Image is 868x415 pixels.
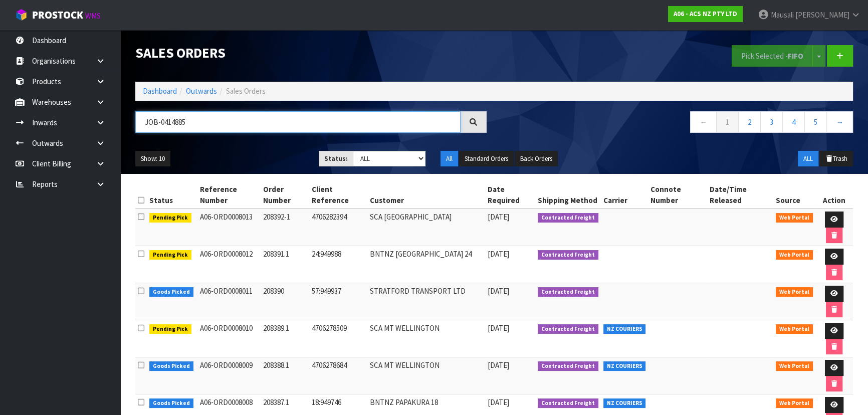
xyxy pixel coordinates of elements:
span: Contracted Freight [538,213,598,223]
td: A06-ORD0008012 [197,246,261,283]
span: NZ COURIERS [603,361,646,371]
td: 208391.1 [261,246,309,283]
a: 3 [760,111,783,133]
a: 5 [804,111,827,133]
td: 208388.1 [261,357,309,394]
td: SCA MT WELLINGTON [367,320,485,357]
td: A06-ORD0008013 [197,209,261,246]
span: [DATE] [488,286,509,296]
span: Pending Pick [149,324,191,334]
span: Goods Picked [149,361,193,371]
strong: A06 - ACS NZ PTY LTD [674,10,737,18]
input: Search sales orders [135,111,461,133]
button: Pick Selected -FIFO [732,45,813,67]
span: Web Portal [776,324,813,334]
button: ALL [798,151,818,167]
span: Contracted Freight [538,287,598,297]
span: Pending Pick [149,213,191,223]
a: Outwards [186,86,217,96]
img: cube-alt.png [15,9,28,21]
span: Contracted Freight [538,398,598,408]
span: [DATE] [488,212,509,222]
span: Web Portal [776,361,813,371]
th: Order Number [261,181,309,209]
td: STRATFORD TRANSPORT LTD [367,283,485,320]
td: 208392-1 [261,209,309,246]
span: NZ COURIERS [603,398,646,408]
h1: Sales Orders [135,45,487,60]
span: Goods Picked [149,398,193,408]
a: 1 [716,111,739,133]
button: Show: 10 [135,151,170,167]
td: A06-ORD0008009 [197,357,261,394]
th: Customer [367,181,485,209]
span: Contracted Freight [538,250,598,260]
th: Client Reference [309,181,367,209]
span: [DATE] [488,397,509,407]
a: A06 - ACS NZ PTY LTD [668,6,743,22]
td: 24:949988 [309,246,367,283]
strong: Status: [324,154,348,163]
th: Connote Number [648,181,707,209]
button: Back Orders [515,151,558,167]
button: All [441,151,458,167]
th: Date/Time Released [707,181,773,209]
span: [DATE] [488,323,509,333]
span: Web Portal [776,398,813,408]
span: Web Portal [776,287,813,297]
td: 4706278684 [309,357,367,394]
th: Action [815,181,853,209]
span: ProStock [32,9,83,22]
span: Contracted Freight [538,361,598,371]
td: 57:949937 [309,283,367,320]
td: SCA [GEOGRAPHIC_DATA] [367,209,485,246]
span: [PERSON_NAME] [795,10,849,20]
th: Date Required [485,181,536,209]
span: Web Portal [776,250,813,260]
td: A06-ORD0008011 [197,283,261,320]
a: Dashboard [143,86,177,96]
a: ← [690,111,717,133]
th: Source [773,181,815,209]
span: [DATE] [488,360,509,370]
td: A06-ORD0008010 [197,320,261,357]
td: 208389.1 [261,320,309,357]
span: Goods Picked [149,287,193,297]
a: 4 [782,111,805,133]
span: Sales Orders [226,86,266,96]
span: [DATE] [488,249,509,259]
span: Mausali [771,10,794,20]
a: → [826,111,853,133]
span: Web Portal [776,213,813,223]
strong: FIFO [788,51,803,61]
nav: Page navigation [502,111,853,136]
td: 4706282394 [309,209,367,246]
small: WMS [85,11,101,21]
span: NZ COURIERS [603,324,646,334]
td: 208390 [261,283,309,320]
button: Trash [819,151,853,167]
span: Pending Pick [149,250,191,260]
td: BNTNZ [GEOGRAPHIC_DATA] 24 [367,246,485,283]
th: Shipping Method [535,181,601,209]
th: Status [147,181,197,209]
a: 2 [738,111,761,133]
td: 4706278509 [309,320,367,357]
td: SCA MT WELLINGTON [367,357,485,394]
span: Contracted Freight [538,324,598,334]
button: Standard Orders [459,151,514,167]
th: Reference Number [197,181,261,209]
th: Carrier [601,181,648,209]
